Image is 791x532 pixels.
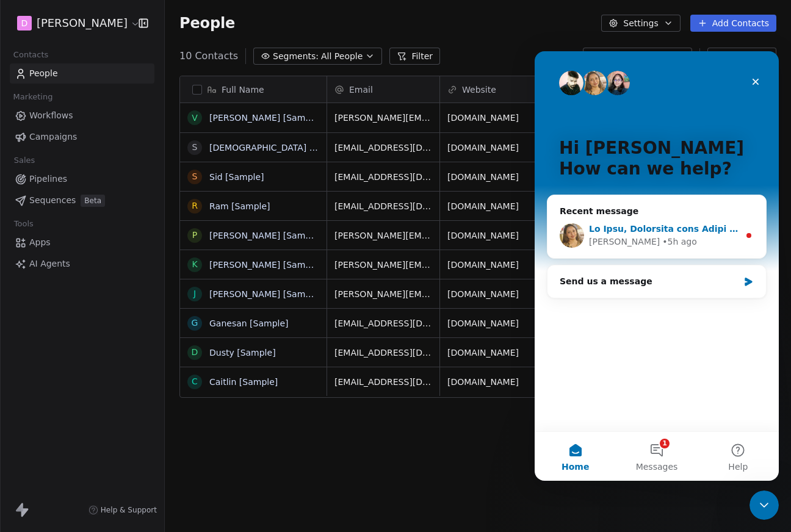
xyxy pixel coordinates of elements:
[447,231,519,240] a: [DOMAIN_NAME]
[209,172,264,182] a: Sid [Sample]
[10,190,154,210] a: SequencesBeta
[180,76,327,102] div: Full Name
[327,76,439,102] div: Email
[9,151,40,170] span: Sales
[447,260,519,270] a: [DOMAIN_NAME]
[37,15,128,31] span: [PERSON_NAME]
[447,201,519,211] a: [DOMAIN_NAME]
[101,505,157,515] span: Help & Support
[209,348,276,358] a: Dusty [Sample]
[209,201,270,211] a: Ram [Sample]
[21,17,28,29] span: D
[535,51,779,481] iframe: Intercom live chat
[447,377,519,387] a: [DOMAIN_NAME]
[209,143,348,153] a: [DEMOGRAPHIC_DATA] [Sample]
[192,199,198,212] div: R
[15,13,130,34] button: D[PERSON_NAME]
[179,14,235,32] span: People
[29,109,73,122] span: Workflows
[192,375,198,388] div: C
[209,260,322,270] a: [PERSON_NAME] [Sample]
[334,200,432,212] span: [EMAIL_ADDRESS][DOMAIN_NAME]
[447,113,519,123] a: [DOMAIN_NAME]
[209,377,278,387] a: Caitlin [Sample]
[179,49,238,63] span: 10 Contacts
[10,127,154,147] a: Campaigns
[222,84,264,96] span: Full Name
[180,103,327,515] div: grid
[447,289,519,299] a: [DOMAIN_NAME]
[9,215,38,233] span: Tools
[29,67,58,80] span: People
[29,236,51,249] span: Apps
[334,259,432,271] span: [PERSON_NAME][EMAIL_ADDRESS][DOMAIN_NAME]
[334,171,432,183] span: [EMAIL_ADDRESS][DOMAIN_NAME]
[10,169,154,189] a: Pipelines
[447,318,519,328] a: [DOMAIN_NAME]
[192,346,198,359] div: D
[10,254,154,274] a: AI Agents
[29,194,76,207] span: Sequences
[447,143,519,153] a: [DOMAIN_NAME]
[447,348,519,358] a: [DOMAIN_NAME]
[389,48,440,65] button: Filter
[447,172,519,182] a: [DOMAIN_NAME]
[707,48,776,65] button: Edit View
[29,173,67,185] span: Pipelines
[193,287,196,300] div: J
[10,106,154,126] a: Workflows
[349,84,373,96] span: Email
[334,112,432,124] span: [PERSON_NAME][EMAIL_ADDRESS][DOMAIN_NAME]
[29,257,70,270] span: AI Agents
[29,131,77,143] span: Campaigns
[334,229,432,242] span: [PERSON_NAME][EMAIL_ADDRESS][DOMAIN_NAME]
[192,141,198,154] div: S
[334,288,432,300] span: [PERSON_NAME][EMAIL_ADDRESS][DOMAIN_NAME]
[209,318,289,328] a: Ganesan [Sample]
[749,491,779,520] iframe: Intercom live chat
[192,112,198,124] div: V
[334,317,432,329] span: [EMAIL_ADDRESS][DOMAIN_NAME]
[334,376,432,388] span: [EMAIL_ADDRESS][DOMAIN_NAME]
[334,347,432,359] span: [EMAIL_ADDRESS][DOMAIN_NAME]
[209,289,322,299] a: [PERSON_NAME] [Sample]
[8,88,58,106] span: Marketing
[440,76,552,102] div: Website
[601,15,680,32] button: Settings
[8,46,54,64] span: Contacts
[88,505,157,515] a: Help & Support
[334,142,432,154] span: [EMAIL_ADDRESS][DOMAIN_NAME]
[690,15,776,32] button: Add Contacts
[209,231,322,240] a: [PERSON_NAME] [Sample]
[462,84,496,96] span: Website
[192,317,198,329] div: G
[10,63,154,84] a: People
[192,229,197,242] div: P
[81,195,105,207] span: Beta
[10,232,154,253] a: Apps
[192,170,198,183] div: S
[321,50,363,63] span: All People
[273,50,319,63] span: Segments:
[192,258,197,271] div: K
[209,113,322,123] a: [PERSON_NAME] [Sample]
